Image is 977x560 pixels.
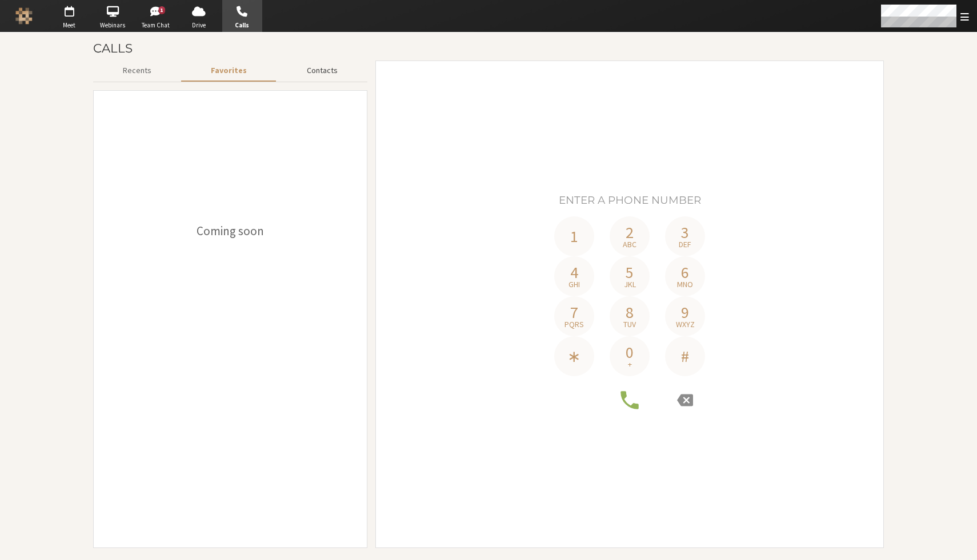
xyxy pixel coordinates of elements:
span: 4 [570,264,578,280]
div: 1 [158,6,166,14]
button: 8tuv [610,296,650,336]
button: 9wxyz [665,296,705,336]
span: Team Chat [136,21,176,30]
div: Coming soon [102,222,359,240]
span: 2 [626,224,634,240]
span: 8 [626,304,634,320]
iframe: Chat [948,530,968,552]
span: Meet [49,21,89,30]
span: mno [677,280,693,288]
span: Webinars [93,21,133,30]
span: tuv [623,320,636,328]
button: 6mno [665,256,705,296]
span: 3 [681,224,689,240]
button: 0+ [610,336,650,376]
span: ghi [568,280,580,288]
span: 7 [570,304,578,320]
button: 5jkl [610,256,650,296]
span: # [681,348,689,364]
h4: Phone number [384,184,875,216]
button: 7pqrs [554,296,594,336]
span: def [679,240,691,248]
span: 6 [681,264,689,280]
span: 9 [681,304,689,320]
span: 0 [626,344,634,360]
button: 3def [665,216,705,256]
button: ∗ [554,336,594,376]
span: pqrs [564,320,584,328]
button: Recents [93,61,181,80]
span: ∗ [567,348,580,364]
span: jkl [624,280,636,288]
span: Calls [222,21,262,30]
button: # [665,336,705,376]
h3: Calls [93,42,884,55]
span: wxyz [676,320,695,328]
button: Contacts [277,61,367,80]
button: 4ghi [554,256,594,296]
span: abc [623,240,636,248]
span: Drive [179,21,219,30]
span: 5 [626,264,634,280]
span: + [628,360,632,368]
img: Iotum [15,7,33,25]
button: 2abc [610,216,650,256]
span: 1 [570,228,578,244]
button: 1 [554,216,594,256]
button: Favorites [181,61,277,80]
